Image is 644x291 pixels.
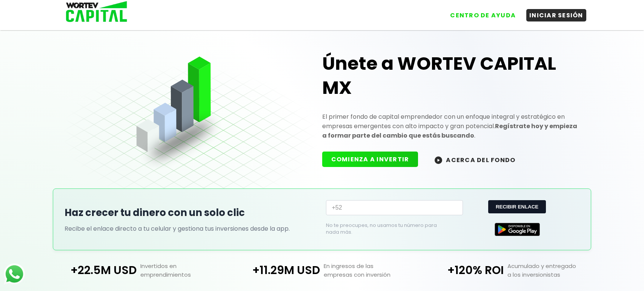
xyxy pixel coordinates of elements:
img: logos_whatsapp-icon.242b2217.svg [4,263,25,285]
a: CENTRO DE AYUDA [440,3,519,21]
button: INICIAR SESIÓN [526,9,586,21]
strong: Regístrate hoy y empieza a formar parte del cambio que estás buscando [322,122,577,140]
h2: Haz crecer tu dinero con un solo clic [65,205,318,220]
p: Acumulado y entregado a los inversionistas [504,262,597,279]
button: CENTRO DE AYUDA [447,9,519,21]
p: +120% ROI [414,262,504,279]
h1: Únete a WORTEV CAPITAL MX [322,52,580,100]
a: INICIAR SESIÓN [519,3,586,21]
p: +11.29M USD [230,262,320,279]
p: No te preocupes, no usamos tu número para nada más. [326,222,451,236]
p: Recibe el enlace directo a tu celular y gestiona tus inversiones desde la app. [65,224,318,233]
p: Invertidos en emprendimientos [137,262,230,279]
img: wortev-capital-acerca-del-fondo [435,156,442,164]
button: COMIENZA A INVERTIR [322,152,418,167]
img: Google Play [495,223,540,236]
a: COMIENZA A INVERTIR [322,155,426,164]
p: +22.5M USD [47,262,137,279]
button: RECIBIR ENLACE [488,200,546,213]
button: ACERCA DEL FONDO [426,152,524,168]
p: En ingresos de las empresas con inversión [320,262,413,279]
p: El primer fondo de capital emprendedor con un enfoque integral y estratégico en empresas emergent... [322,112,580,140]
